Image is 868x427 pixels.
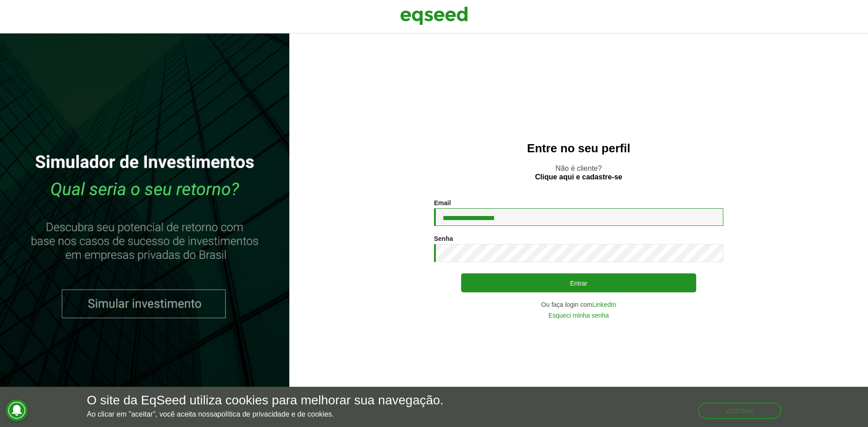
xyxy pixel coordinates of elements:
button: Entrar [461,273,696,292]
a: Clique aqui e cadastre-se [535,174,623,181]
div: Ou faça login com [434,301,723,308]
button: Aceitar [698,403,781,419]
img: EqSeed Logo [400,5,468,27]
a: LinkedIn [592,301,616,308]
h5: O site da EqSeed utiliza cookies para melhorar sua navegação. [87,394,443,408]
p: Ao clicar em "aceitar", você aceita nossa . [87,410,443,418]
a: Esqueci minha senha [548,312,609,319]
a: política de privacidade e de cookies [217,411,332,418]
p: Não é cliente? [307,164,850,181]
h2: Entre no seu perfil [307,142,850,155]
label: Senha [434,235,453,242]
label: Email [434,200,451,206]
